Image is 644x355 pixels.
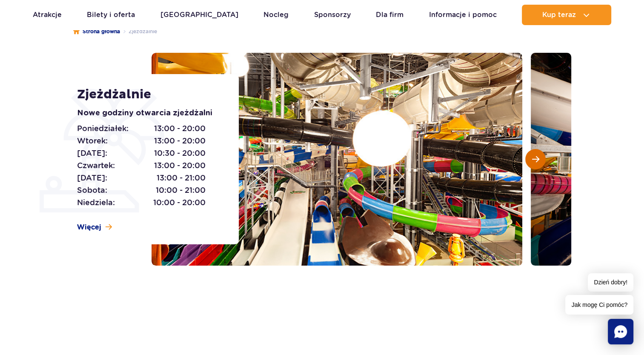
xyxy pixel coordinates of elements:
span: [DATE]: [77,147,107,159]
span: 13:00 - 21:00 [157,172,206,184]
span: Kup teraz [542,11,576,19]
div: Chat [608,319,633,344]
p: Nowe godziny otwarcia zjeżdżalni [77,107,220,119]
span: 10:00 - 20:00 [153,197,206,209]
a: Informacje i pomoc [429,5,497,25]
a: [GEOGRAPHIC_DATA] [160,5,238,25]
span: 13:00 - 20:00 [154,135,206,147]
span: 10:30 - 20:00 [154,147,206,159]
a: Nocleg [263,5,289,25]
span: Poniedziałek: [77,123,129,135]
button: Kup teraz [522,5,611,25]
a: Więcej [77,223,112,232]
a: Bilety i oferta [87,5,135,25]
span: Sobota: [77,184,107,196]
a: Dla firm [376,5,404,25]
button: Następny slajd [525,149,546,169]
h1: Zjeżdżalnie [77,87,220,102]
a: Strona główna [73,27,120,36]
span: [DATE]: [77,172,107,184]
a: Atrakcje [33,5,62,25]
span: 13:00 - 20:00 [154,160,206,172]
span: Dzień dobry! [588,273,633,292]
li: Zjeżdżalnie [120,27,157,36]
span: 10:00 - 21:00 [156,184,206,196]
span: Niedziela: [77,197,115,209]
span: 13:00 - 20:00 [154,123,206,135]
span: Jak mogę Ci pomóc? [565,295,633,315]
span: Czwartek: [77,160,115,172]
span: Wtorek: [77,135,108,147]
span: Więcej [77,223,101,232]
a: Sponsorzy [314,5,351,25]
